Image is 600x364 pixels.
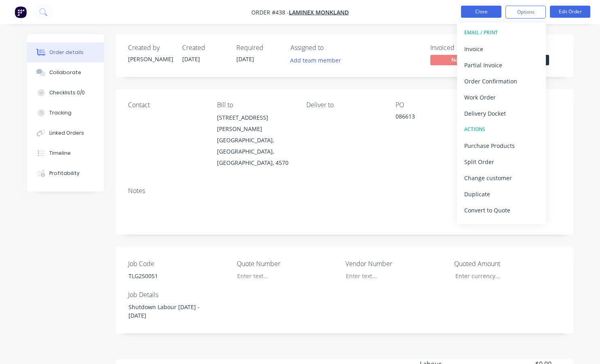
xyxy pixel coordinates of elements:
button: Profitability [27,163,104,183]
div: Invoiced [430,44,491,52]
span: No [430,55,479,65]
div: Change customer [464,172,539,184]
div: ACTIONS [464,124,539,135]
div: TLG250051 [122,270,223,282]
div: Notes [128,187,561,195]
div: Contact [128,101,204,109]
div: Assigned to [291,44,371,52]
div: [STREET_ADDRESS][PERSON_NAME] [217,112,293,135]
div: [GEOGRAPHIC_DATA], [GEOGRAPHIC_DATA], [GEOGRAPHIC_DATA], 4570 [217,135,293,168]
div: [STREET_ADDRESS][PERSON_NAME][GEOGRAPHIC_DATA], [GEOGRAPHIC_DATA], [GEOGRAPHIC_DATA], 4570 [217,112,293,168]
span: [DATE] [236,55,254,63]
div: Created by [128,44,173,52]
button: Add team member [291,55,345,66]
input: Enter currency... [448,270,555,282]
div: Deliver to [306,101,383,109]
label: Quoted Amount [454,259,555,268]
div: Collaborate [49,69,81,76]
div: Invoice [464,43,539,55]
div: Duplicate [464,188,539,200]
div: Bill to [217,101,293,109]
div: 086613 [396,112,472,123]
div: Created [182,44,227,52]
label: Job Details [128,290,229,300]
button: Add team member [286,55,345,66]
div: Order details [49,49,84,56]
label: Quote Number [237,259,338,268]
button: Linked Orders [27,123,104,143]
div: EMAIL / PRINT [464,27,539,38]
label: Vendor Number [345,259,446,268]
div: Partial Invoice [464,59,539,71]
img: Factory [15,6,27,18]
div: Shutdown Labour [DATE] - [DATE] [122,301,223,321]
span: Order #438 - [251,8,289,16]
button: Order details [27,42,104,62]
button: Tracking [27,103,104,123]
div: Profitability [49,170,80,177]
button: Options [505,6,546,19]
div: Required [236,44,281,52]
div: Timeline [49,150,71,157]
button: Collaborate [27,62,104,83]
div: [PERSON_NAME] [128,55,173,63]
a: Laminex Monkland [289,8,349,16]
button: Edit Order [550,6,590,18]
div: Checklists 0/0 [49,89,85,96]
button: Checklists 0/0 [27,83,104,103]
button: Timeline [27,143,104,163]
div: Delivery Docket [464,108,539,119]
div: PO [396,101,472,109]
div: Convert to Quote [464,204,539,216]
button: Close [461,6,501,18]
div: Archive [464,220,539,232]
div: Order Confirmation [464,75,539,87]
div: Linked Orders [49,129,84,137]
span: [DATE] [182,55,200,63]
div: Split Order [464,156,539,168]
div: Tracking [49,109,72,116]
label: Job Code [128,259,229,268]
div: Work Order [464,92,539,103]
div: Purchase Products [464,140,539,152]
